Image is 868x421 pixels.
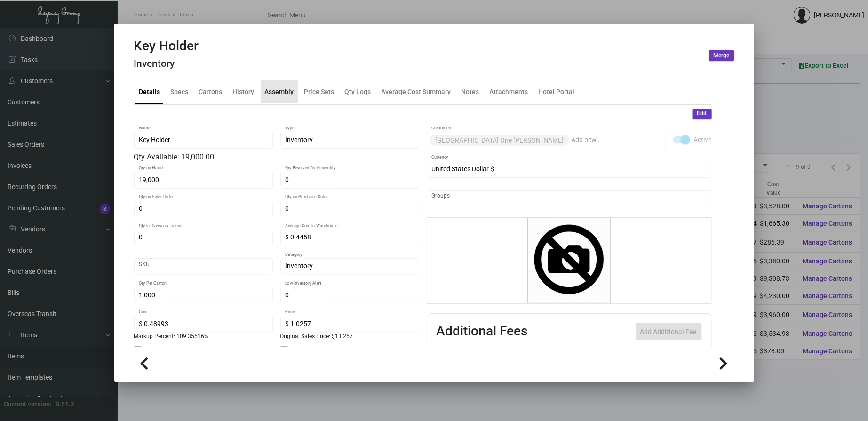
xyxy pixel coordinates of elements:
[265,87,294,96] div: Assembly
[56,399,74,409] div: 0.51.2
[431,195,707,202] input: Add new..
[233,87,255,96] div: History
[694,134,712,145] span: Active
[382,87,451,96] div: Average Cost Summary
[636,323,702,340] button: Add Additional Fee
[199,87,223,96] div: Cartons
[134,58,199,70] h4: Inventory
[134,151,419,163] div: Qty Available: 19,000.00
[4,399,52,409] div: Current version:
[539,87,575,96] div: Hotel Portal
[145,344,171,356] span: Shipping
[134,38,199,54] h2: Key Holder
[490,87,528,96] div: Attachments
[437,323,528,340] h2: Additional Fees
[345,87,371,96] div: Qty Logs
[697,110,707,118] span: Edit
[714,52,730,60] span: Merge
[171,87,189,96] div: Specs
[640,328,697,335] span: Add Additional Fee
[693,109,712,119] button: Edit
[571,136,661,144] input: Add new..
[430,135,569,146] mat-chip: [GEOGRAPHIC_DATA] One [PERSON_NAME]
[304,87,334,96] div: Price Sets
[139,87,160,96] div: Details
[292,344,327,356] span: Non-sellable
[709,50,734,61] button: Merge
[462,87,479,96] div: Notes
